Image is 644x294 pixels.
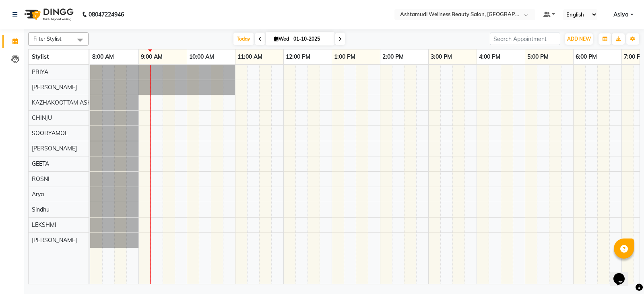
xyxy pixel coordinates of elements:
span: Sindhu [32,206,50,213]
a: 10:00 AM [187,51,216,63]
span: [PERSON_NAME] [32,236,77,244]
span: [PERSON_NAME] [32,145,77,152]
a: 4:00 PM [477,51,502,63]
img: logo [21,3,76,26]
span: ADD NEW [567,36,591,42]
span: ROSNI [32,175,50,183]
span: Filter Stylist [33,35,62,42]
span: Asiya [613,10,629,19]
span: KAZHAKOOTTAM ASHTAMUDI [32,99,113,106]
span: Arya [32,191,44,198]
span: [PERSON_NAME] [32,84,77,91]
span: CHINJU [32,114,52,121]
span: GEETA [32,160,49,167]
span: PRIYA [32,68,48,76]
a: 3:00 PM [429,51,454,63]
a: 6:00 PM [574,51,599,63]
a: 11:00 AM [235,51,264,63]
a: 1:00 PM [332,51,357,63]
input: 2025-10-01 [291,33,331,45]
iframe: chat widget [610,262,636,286]
span: LEKSHMI [32,221,56,228]
span: SOORYAMOL [32,130,68,137]
b: 08047224946 [89,3,124,26]
a: 5:00 PM [525,51,551,63]
button: ADD NEW [565,33,593,45]
a: 12:00 PM [284,51,312,63]
span: Stylist [32,53,49,60]
a: 9:00 AM [139,51,165,63]
input: Search Appointment [490,33,560,45]
span: Today [233,33,254,45]
a: 8:00 AM [90,51,116,63]
span: Wed [272,36,291,42]
a: 2:00 PM [380,51,406,63]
